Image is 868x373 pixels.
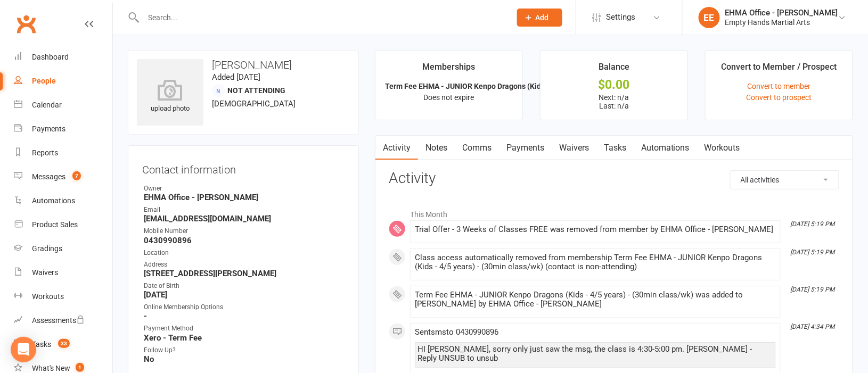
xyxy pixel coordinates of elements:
div: Payments [32,125,65,133]
div: upload photo [137,79,203,114]
i: [DATE] 5:19 PM [791,220,835,228]
span: Settings [606,5,635,29]
div: What's New [32,364,70,372]
div: Product Sales [32,220,78,229]
div: Calendar [32,101,62,109]
strong: [STREET_ADDRESS][PERSON_NAME] [144,269,345,278]
span: Does not expire [424,93,474,102]
div: Tasks [32,340,51,349]
div: Messages [32,172,65,181]
li: This Month [389,203,839,220]
a: People [14,69,112,93]
i: [DATE] 5:19 PM [791,248,835,256]
time: Added [DATE] [212,72,260,82]
div: Email [144,205,345,215]
div: Waivers [32,268,58,277]
div: $0.00 [550,79,678,90]
div: Workouts [32,292,64,301]
a: Clubworx [13,11,39,37]
strong: [DATE] [144,290,345,300]
div: Convert to Member / Prospect [721,60,837,79]
div: Address [144,260,345,270]
input: Search... [140,10,503,25]
a: Dashboard [14,45,112,69]
strong: No [144,354,345,364]
span: 33 [58,339,70,348]
span: [DEMOGRAPHIC_DATA] [212,99,296,109]
a: Calendar [14,93,112,117]
strong: 0430990896 [144,236,345,245]
a: Activity [375,136,418,160]
a: Tasks [596,136,634,160]
div: Empty Hands Martial Arts [725,18,838,27]
a: Payments [499,136,552,160]
span: Sent sms to 0430990896 [415,327,498,337]
strong: EHMA Office - [PERSON_NAME] [144,193,345,202]
a: Workouts [14,285,112,309]
strong: [EMAIL_ADDRESS][DOMAIN_NAME] [144,214,345,223]
a: Automations [634,136,697,160]
div: Class access automatically removed from membership Term Fee EHMA - JUNIOR Kenpo Dragons (Kids - 4... [415,253,776,271]
strong: - [144,311,345,321]
div: Location [144,248,345,258]
h3: Contact information [142,160,345,176]
div: Date of Birth [144,281,345,291]
a: Assessments [14,309,112,333]
a: Automations [14,189,112,213]
div: People [32,77,56,85]
div: Follow Up? [144,345,345,355]
h3: Activity [389,170,839,187]
div: Trial Offer - 3 Weeks of Classes FREE was removed from member by EHMA Office - [PERSON_NAME] [415,225,776,234]
div: Online Membership Options [144,302,345,312]
p: Next: n/a Last: n/a [550,93,678,110]
i: [DATE] 5:19 PM [791,286,835,293]
div: Balance [599,60,629,79]
button: Add [517,9,562,27]
div: Term Fee EHMA - JUNIOR Kenpo Dragons (Kids - 4/5 years) - (30min class/wk) was added to [PERSON_N... [415,291,776,309]
div: Memberships [423,60,476,79]
div: EE [699,7,720,28]
a: Comms [455,136,499,160]
span: Not Attending [227,86,285,95]
a: Payments [14,117,112,141]
a: Waivers [552,136,596,160]
div: Open Intercom Messenger [11,337,36,362]
a: Product Sales [14,213,112,237]
strong: Xero - Term Fee [144,333,345,343]
a: Workouts [697,136,748,160]
div: Payment Method [144,324,345,334]
i: [DATE] 4:34 PM [791,323,835,330]
a: Gradings [14,237,112,261]
div: Automations [32,196,75,205]
strong: Term Fee EHMA - JUNIOR Kenpo Dragons (Kids... [385,82,551,90]
div: Mobile Number [144,226,345,236]
span: 7 [72,171,81,180]
a: Tasks 33 [14,333,112,357]
a: Notes [418,136,455,160]
div: Gradings [32,244,62,253]
span: 1 [76,363,84,372]
h3: [PERSON_NAME] [137,59,350,71]
div: EHMA Office - [PERSON_NAME] [725,8,838,18]
a: Convert to member [747,82,810,90]
div: Reports [32,148,58,157]
div: HI [PERSON_NAME], sorry only just saw the msg, the class is 4:30-5:00 pm. [PERSON_NAME] - Reply U... [417,345,773,363]
a: Waivers [14,261,112,285]
span: Add [536,13,549,22]
div: Assessments [32,316,85,325]
div: Dashboard [32,53,69,61]
a: Reports [14,141,112,165]
a: Convert to prospect [746,93,812,102]
a: Messages 7 [14,165,112,189]
div: Owner [144,184,345,194]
